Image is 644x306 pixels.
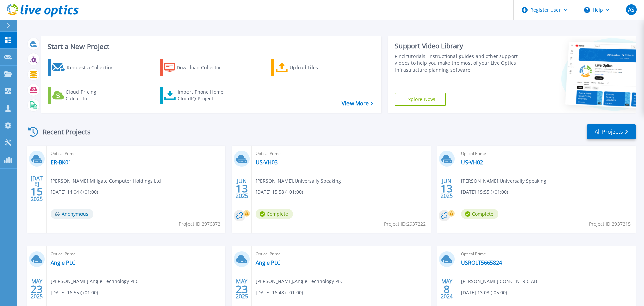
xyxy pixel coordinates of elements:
[256,188,303,196] span: [DATE] 15:58 (+01:00)
[256,250,426,258] span: Optical Prime
[461,188,508,196] span: [DATE] 15:55 (+01:00)
[461,289,507,296] span: [DATE] 13:03 (-05:00)
[384,220,426,228] span: Project ID: 2937222
[256,150,426,157] span: Optical Prime
[48,59,122,76] a: Request a Collection
[51,209,93,219] span: Anonymous
[48,87,122,104] a: Cloud Pricing Calculator
[51,177,161,185] span: [PERSON_NAME] , Millgate Computer Holdings Ltd
[235,176,248,201] div: JUN 2025
[51,159,71,166] a: ER-BK01
[236,286,248,292] span: 23
[444,286,450,292] span: 8
[441,186,453,191] span: 13
[51,278,139,285] span: [PERSON_NAME] , Angle Technology PLC
[461,250,632,258] span: Optical Prime
[66,89,119,102] div: Cloud Pricing Calculator
[51,250,221,258] span: Optical Prime
[395,53,521,73] div: Find tutorials, instructional guides and other support videos to help you make the most of your L...
[51,259,75,266] a: Angle PLC
[30,277,43,301] div: MAY 2025
[461,150,632,157] span: Optical Prime
[178,89,230,102] div: Import Phone Home CloudIQ Project
[31,286,43,292] span: 23
[628,7,634,12] span: AS
[67,61,120,74] div: Request a Collection
[51,188,98,196] span: [DATE] 14:04 (+01:00)
[461,159,483,166] a: US-VH02
[342,100,373,107] a: View More
[271,59,346,76] a: Upload Files
[177,61,230,74] div: Download Collector
[51,150,221,157] span: Optical Prime
[290,61,343,74] div: Upload Files
[587,124,636,139] a: All Projects
[256,177,341,185] span: [PERSON_NAME] , Universally Speaking
[160,59,234,76] a: Download Collector
[235,277,248,301] div: MAY 2025
[440,176,453,201] div: JUN 2025
[48,43,373,50] h3: Start a New Project
[26,124,100,140] div: Recent Projects
[461,278,537,285] span: [PERSON_NAME] , CONCENTRIC AB
[256,159,278,166] a: US-VH03
[31,189,43,194] span: 15
[461,259,502,266] a: USROLT5665824
[440,277,453,301] div: MAY 2024
[179,220,220,228] span: Project ID: 2976872
[51,289,98,296] span: [DATE] 16:55 (+01:00)
[395,93,446,106] a: Explore Now!
[256,278,343,285] span: [PERSON_NAME] , Angle Technology PLC
[589,220,631,228] span: Project ID: 2937215
[395,42,521,50] div: Support Video Library
[461,209,498,219] span: Complete
[256,289,303,296] span: [DATE] 16:48 (+01:00)
[256,209,293,219] span: Complete
[236,186,248,191] span: 13
[461,177,546,185] span: [PERSON_NAME] , Universally Speaking
[30,176,43,201] div: [DATE] 2025
[256,259,280,266] a: Angle PLC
